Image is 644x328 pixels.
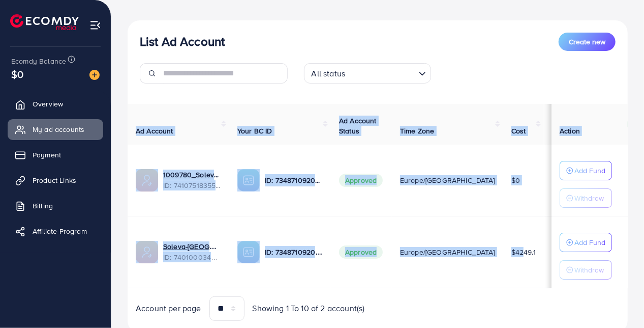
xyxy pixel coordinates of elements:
[511,247,536,257] span: $4249.1
[136,303,201,314] span: Account per page
[163,170,221,190] div: <span class='underline'>1009780_Soleva-Oslo 2_1725450134120</span></br>7410751835528609808
[89,70,100,80] img: image
[339,116,377,136] span: Ad Account Status
[560,161,612,180] button: Add Fund
[11,56,66,66] span: Ecomdy Balance
[8,170,103,190] a: Product Links
[33,124,84,134] span: My ad accounts
[33,150,61,160] span: Payment
[511,126,526,136] span: Cost
[33,99,63,109] span: Overview
[265,246,323,258] p: ID: 7348710920681914369
[136,126,173,136] span: Ad Account
[574,236,605,249] p: Add Fund
[559,33,616,51] button: Create new
[265,174,323,186] p: ID: 7348710920681914369
[8,145,103,165] a: Payment
[163,241,221,262] div: <span class='underline'>Soleva-Oslo 1</span></br>7401000343204691985
[574,192,604,204] p: Withdraw
[569,37,605,47] span: Create new
[237,241,260,263] img: ic-ba-acc.ded83a64.svg
[163,180,221,190] span: ID: 7410751835528609808
[348,64,414,81] input: Search for option
[89,19,101,31] img: menu
[8,196,103,216] a: Billing
[237,169,260,192] img: ic-ba-acc.ded83a64.svg
[400,126,434,136] span: Time Zone
[560,188,612,208] button: Withdraw
[400,175,495,185] span: Europe/[GEOGRAPHIC_DATA]
[163,170,221,180] a: 1009780_Soleva-[GEOGRAPHIC_DATA] 2_1725450134120
[33,175,76,185] span: Product Links
[511,175,520,185] span: $0
[163,252,221,262] span: ID: 7401000343204691985
[310,66,348,81] span: All status
[339,245,383,259] span: Approved
[140,34,225,49] h3: List Ad Account
[304,63,431,84] div: Search for option
[339,174,383,187] span: Approved
[237,126,272,136] span: Your BC ID
[11,67,23,81] span: $0
[400,247,495,257] span: Europe/[GEOGRAPHIC_DATA]
[136,241,158,263] img: ic-ads-acc.e4c84228.svg
[574,165,605,177] p: Add Fund
[560,260,612,280] button: Withdraw
[574,264,604,276] p: Withdraw
[560,126,580,136] span: Action
[560,233,612,252] button: Add Fund
[163,241,221,252] a: Soleva-[GEOGRAPHIC_DATA] 1
[8,94,103,114] a: Overview
[33,226,87,236] span: Affiliate Program
[136,169,158,192] img: ic-ads-acc.e4c84228.svg
[601,282,636,320] iframe: Chat
[253,303,365,314] span: Showing 1 To 10 of 2 account(s)
[8,221,103,241] a: Affiliate Program
[10,14,79,30] img: logo
[8,119,103,140] a: My ad accounts
[33,201,53,211] span: Billing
